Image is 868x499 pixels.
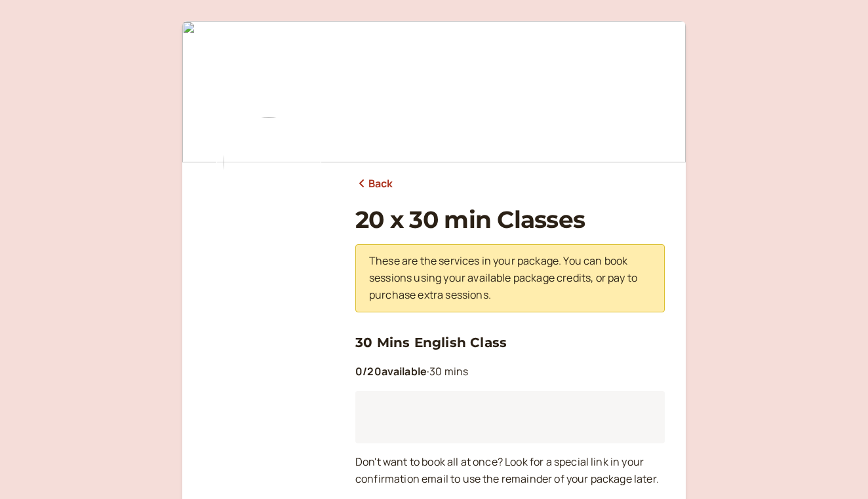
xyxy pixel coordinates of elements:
[369,253,651,304] p: These are the services in your package. You can book sessions using your available package credit...
[355,206,665,234] h1: 20 x 30 min Classes
[355,176,393,193] a: Back
[355,454,665,488] p: Don't want to book all at once? Look for a special link in your confirmation email to use the rem...
[427,364,429,379] span: ·
[355,364,427,379] b: 0 / 20 available
[355,332,665,353] h3: 30 Mins English Class
[355,363,665,380] p: 30 mins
